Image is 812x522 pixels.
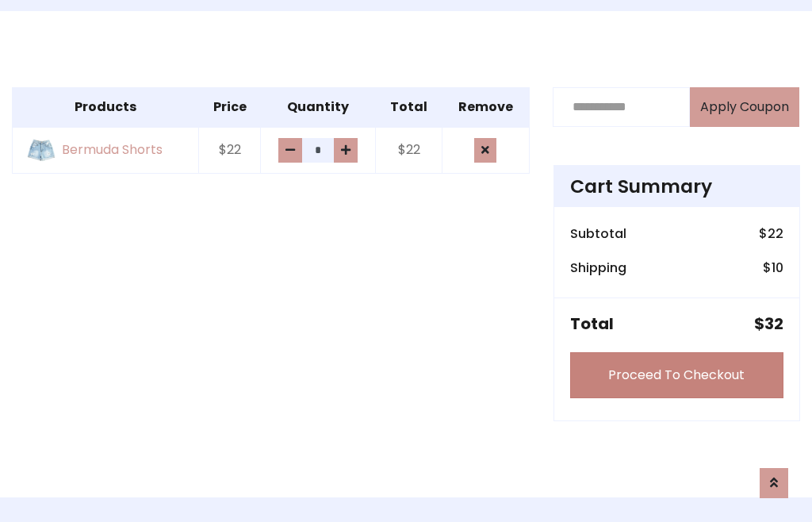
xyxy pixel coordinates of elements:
span: 10 [772,259,783,277]
th: Products [13,87,199,127]
a: Proceed To Checkout [570,352,783,398]
td: $22 [376,127,442,174]
h6: $ [763,260,783,275]
h5: $ [754,314,783,333]
td: $22 [199,127,261,174]
h4: Cart Summary [570,175,783,198]
button: Apply Coupon [690,87,799,127]
h5: Total [570,314,614,333]
th: Quantity [261,87,376,127]
h6: $ [759,226,783,241]
h6: Shipping [570,260,626,275]
span: 22 [768,225,783,243]
h6: Subtotal [570,226,626,241]
a: Bermuda Shorts [22,137,189,163]
th: Total [376,87,442,127]
th: Price [199,87,261,127]
span: 32 [764,313,783,335]
th: Remove [442,87,529,127]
